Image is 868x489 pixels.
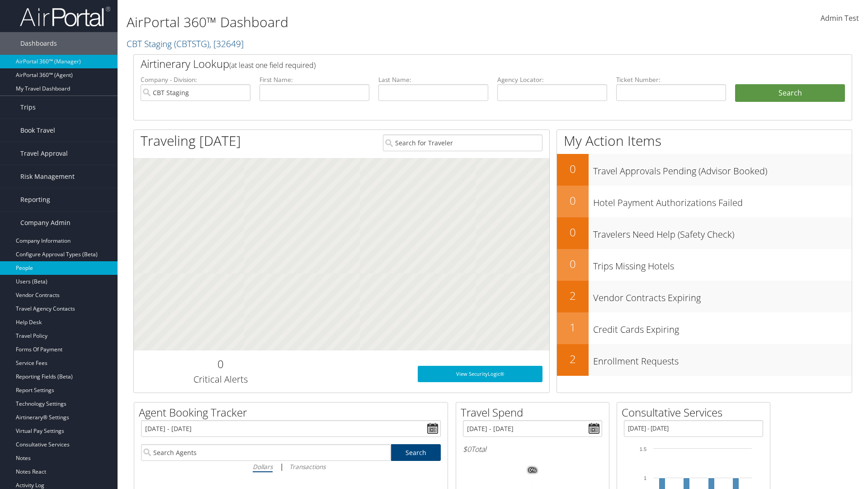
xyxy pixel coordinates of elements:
h2: Travel Spend [461,405,609,420]
a: View SecurityLogic® [418,366,542,382]
span: Dashboards [20,32,57,55]
h1: AirPortal 360™ Dashboard [127,13,615,32]
h3: Trips Missing Hotels [593,255,852,273]
label: Ticket Number: [616,75,726,84]
h2: 1 [557,320,589,335]
a: 1Credit Cards Expiring [557,312,852,344]
h2: Consultative Services [622,405,770,420]
tspan: 1 [644,475,646,481]
button: Search [735,84,845,102]
h2: 0 [557,161,589,177]
span: Book Travel [20,119,55,142]
h2: Airtinerary Lookup [141,56,785,72]
a: Admin Test [821,5,859,33]
i: Transactions [289,462,325,471]
span: Trips [20,96,36,119]
a: 2Vendor Contracts Expiring [557,281,852,312]
span: , [ 32649 ] [209,38,244,50]
tspan: 1.5 [640,446,646,452]
span: ( CBTSTG ) [174,38,209,50]
a: 2Enrollment Requests [557,344,852,376]
h1: My Action Items [557,131,852,150]
h2: 0 [557,225,589,240]
h2: 0 [557,256,589,272]
a: 0Travelers Need Help (Safety Check) [557,217,852,249]
h3: Travel Approvals Pending (Advisor Booked) [593,160,852,177]
h2: 2 [557,288,589,303]
div: | [141,461,441,472]
h2: Agent Booking Tracker [139,405,448,420]
h1: Traveling [DATE] [141,131,241,150]
h2: 0 [557,193,589,208]
label: First Name: [259,75,369,84]
h3: Travelers Need Help (Safety Check) [593,224,852,241]
a: 0Travel Approvals Pending (Advisor Booked) [557,154,852,186]
span: (at least one field required) [229,60,316,70]
h3: Critical Alerts [141,373,300,386]
h2: 2 [557,351,589,367]
a: 0Trips Missing Hotels [557,249,852,281]
h3: Vendor Contracts Expiring [593,287,852,304]
h3: Credit Cards Expiring [593,319,852,336]
label: Last Name: [378,75,488,84]
a: Search [391,444,441,461]
span: Company Admin [20,211,71,234]
span: Travel Approval [20,142,68,165]
h6: Total [463,444,602,454]
h3: Hotel Payment Authorizations Failed [593,192,852,209]
a: CBT Staging [127,38,244,50]
input: Search for Traveler [383,134,542,151]
i: Dollars [253,462,273,471]
span: Risk Management [20,165,75,188]
span: $0 [463,444,471,454]
span: Reporting [20,188,50,211]
h2: 0 [141,356,300,372]
label: Company - Division: [141,75,250,84]
img: airportal-logo.png [20,6,110,27]
tspan: 0% [529,468,536,473]
span: Admin Test [821,13,859,23]
label: Agency Locator: [497,75,607,84]
input: Search Agents [141,444,391,461]
a: 0Hotel Payment Authorizations Failed [557,186,852,217]
h3: Enrollment Requests [593,350,852,368]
